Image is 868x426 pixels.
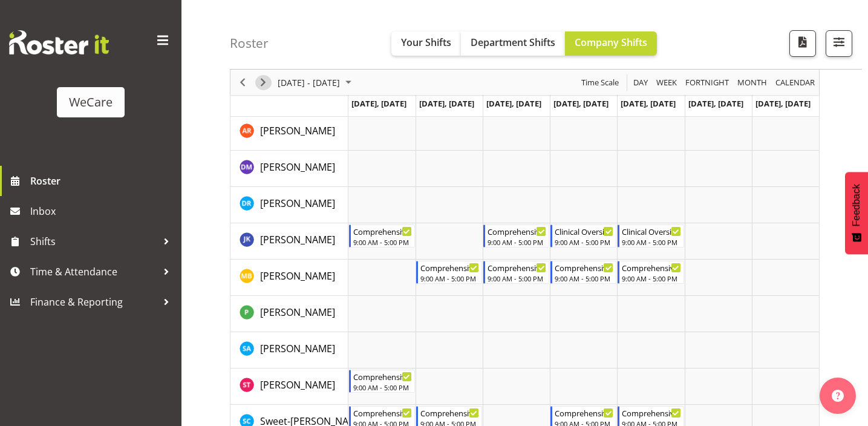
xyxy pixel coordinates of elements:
[353,407,412,419] div: Comprehensive Consult
[826,30,852,57] button: Filter Shifts
[755,98,811,109] span: [DATE], [DATE]
[260,160,335,174] a: [PERSON_NAME]
[851,184,862,226] span: Feedback
[260,197,335,210] span: [PERSON_NAME]
[260,341,335,356] a: [PERSON_NAME]
[736,75,768,90] span: Month
[353,370,412,382] div: Comprehensive Consult
[483,261,549,284] div: Matthew Brewer"s event - Comprehensive Consult Begin From Wednesday, September 10, 2025 at 9:00:0...
[555,274,613,283] div: 9:00 AM - 5:00 PM
[232,70,253,95] div: Previous
[736,75,769,90] button: Timeline Month
[655,75,678,90] span: Week
[621,98,676,109] span: [DATE], [DATE]
[260,342,335,355] span: [PERSON_NAME]
[631,75,650,90] button: Timeline Day
[230,223,348,260] td: John Ko resource
[260,269,335,283] a: [PERSON_NAME]
[622,261,680,274] div: Comprehensive Consult
[575,36,647,49] span: Company Shifts
[260,233,335,246] span: [PERSON_NAME]
[230,151,348,187] td: Deepti Mahajan resource
[30,232,157,251] span: Shifts
[832,390,844,402] img: help-xxl-2.png
[235,75,251,90] button: Previous
[9,30,109,54] img: Rosterit website logo
[622,407,680,419] div: Comprehensive Consult
[230,260,348,296] td: Matthew Brewer resource
[565,31,657,56] button: Company Shifts
[618,224,684,247] div: John Ko"s event - Clinical Oversight Begin From Friday, September 12, 2025 at 9:00:00 AM GMT+12:0...
[230,369,348,405] td: Simone Turner resource
[260,306,335,319] span: [PERSON_NAME]
[553,98,609,109] span: [DATE], [DATE]
[632,75,649,90] span: Day
[580,75,620,90] span: Time Scale
[353,382,412,392] div: 9:00 AM - 5:00 PM
[391,31,461,56] button: Your Shifts
[230,187,348,223] td: Deepti Raturi resource
[420,407,479,419] div: Comprehensive Consult
[30,293,157,311] span: Finance & Reporting
[555,237,613,247] div: 9:00 AM - 5:00 PM
[230,332,348,369] td: Sarah Abbott resource
[420,261,479,274] div: Comprehensive Consult
[30,263,157,281] span: Time & Attendance
[353,225,412,237] div: Comprehensive Consult
[351,98,406,109] span: [DATE], [DATE]
[349,224,415,247] div: John Ko"s event - Comprehensive Consult Begin From Monday, September 8, 2025 at 9:00:00 AM GMT+12...
[30,202,175,220] span: Inbox
[684,75,731,90] button: Fortnight
[555,261,613,274] div: Comprehensive Consult
[488,225,546,237] div: Comprehensive Consult
[416,261,482,284] div: Matthew Brewer"s event - Comprehensive Consult Begin From Tuesday, September 9, 2025 at 9:00:00 A...
[550,224,616,247] div: John Ko"s event - Clinical Oversight Begin From Thursday, September 11, 2025 at 9:00:00 AM GMT+12...
[276,75,357,90] button: September 08 - 14, 2025
[622,274,680,283] div: 9:00 AM - 5:00 PM
[774,75,816,90] span: calendar
[349,370,415,393] div: Simone Turner"s event - Comprehensive Consult Begin From Monday, September 8, 2025 at 9:00:00 AM ...
[618,261,684,284] div: Matthew Brewer"s event - Comprehensive Consult Begin From Friday, September 12, 2025 at 9:00:00 A...
[260,378,335,392] a: [PERSON_NAME]
[30,172,175,190] span: Roster
[276,75,341,90] span: [DATE] - [DATE]
[253,70,273,95] div: Next
[401,36,451,49] span: Your Shifts
[622,237,680,247] div: 9:00 AM - 5:00 PM
[353,237,412,247] div: 9:00 AM - 5:00 PM
[260,124,335,137] span: [PERSON_NAME]
[684,75,730,90] span: Fortnight
[255,75,272,90] button: Next
[471,36,555,49] span: Department Shifts
[420,274,479,283] div: 9:00 AM - 5:00 PM
[654,75,679,90] button: Timeline Week
[488,274,546,283] div: 9:00 AM - 5:00 PM
[419,98,474,109] span: [DATE], [DATE]
[260,196,335,211] a: [PERSON_NAME]
[688,98,743,109] span: [DATE], [DATE]
[260,160,335,174] span: [PERSON_NAME]
[789,30,816,57] button: Download a PDF of the roster according to the set date range.
[260,378,335,392] span: [PERSON_NAME]
[461,31,565,56] button: Department Shifts
[845,172,868,254] button: Feedback - Show survey
[260,269,335,283] span: [PERSON_NAME]
[488,237,546,247] div: 9:00 AM - 5:00 PM
[579,75,621,90] button: Time Scale
[260,123,335,138] a: [PERSON_NAME]
[555,407,613,419] div: Comprehensive Consult
[69,93,113,111] div: WeCare
[486,98,541,109] span: [DATE], [DATE]
[230,36,269,50] h4: Roster
[230,114,348,151] td: Andrea Ramirez resource
[774,75,817,90] button: Month
[550,261,616,284] div: Matthew Brewer"s event - Comprehensive Consult Begin From Thursday, September 11, 2025 at 9:00:00...
[260,305,335,319] a: [PERSON_NAME]
[622,225,680,237] div: Clinical Oversight
[483,224,549,247] div: John Ko"s event - Comprehensive Consult Begin From Wednesday, September 10, 2025 at 9:00:00 AM GM...
[230,296,348,332] td: Pooja Prabhu resource
[555,225,613,237] div: Clinical Oversight
[488,261,546,274] div: Comprehensive Consult
[260,232,335,247] a: [PERSON_NAME]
